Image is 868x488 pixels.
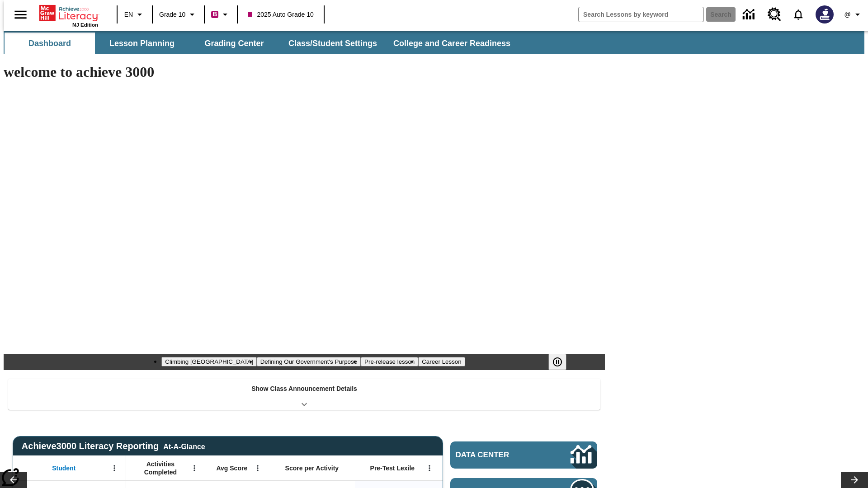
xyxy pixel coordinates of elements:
span: 2025 Auto Grade 10 [248,10,313,19]
span: EN [124,10,133,19]
p: Show Class Announcement Details [251,384,357,394]
button: Slide 3 Pre-release lesson [361,357,418,366]
a: Data Center [450,441,597,469]
span: B [212,9,217,20]
span: Score per Activity [285,464,339,472]
div: At-A-Glance [163,441,205,451]
span: Grade 10 [159,10,185,19]
button: Grading Center [189,33,279,54]
div: Show Class Announcement Details [8,379,600,410]
button: Slide 4 Career Lesson [418,357,465,366]
span: Pre-Test Lexile [370,464,415,472]
button: Open Menu [251,461,264,475]
button: Language: EN, Select a language [120,6,149,23]
a: Notifications [787,3,810,26]
div: SubNavbar [4,31,864,54]
button: Grade: Grade 10, Select a grade [156,6,201,23]
button: Open Menu [423,461,436,475]
button: Open Menu [108,461,121,475]
div: SubNavbar [4,33,519,54]
span: Student [52,464,75,472]
div: Home [39,3,98,28]
button: Dashboard [5,33,95,54]
span: Achieve3000 Literacy Reporting [22,441,205,451]
img: Avatar [816,5,834,23]
span: Avg Score [216,464,247,472]
div: Pause [548,354,576,370]
span: Activities Completed [131,460,190,476]
a: Data Center [737,2,762,27]
button: Pause [548,354,566,370]
input: search field [579,7,703,22]
button: College and Career Readiness [386,33,518,54]
button: Slide 1 Climbing Mount Tai [161,357,256,366]
a: Home [39,4,98,22]
span: @ [844,10,850,19]
span: NJ Edition [72,22,98,28]
h1: welcome to achieve 3000 [4,64,605,80]
button: Lesson Planning [97,33,187,54]
button: Open Menu [188,461,201,475]
span: Data Center [456,450,540,460]
a: Resource Center, Will open in new tab [762,2,787,27]
button: Slide 2 Defining Our Government's Purpose [257,357,361,366]
button: Lesson carousel, Next [841,472,868,488]
button: Profile/Settings [839,6,868,23]
button: Boost Class color is violet red. Change class color [208,6,234,23]
button: Select a new avatar [810,3,839,26]
button: Open side menu [7,1,34,28]
button: Class/Student Settings [281,33,384,54]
